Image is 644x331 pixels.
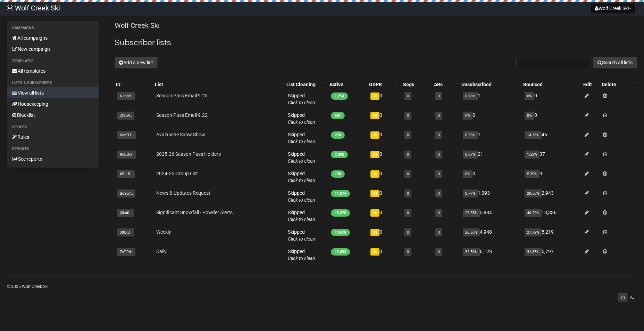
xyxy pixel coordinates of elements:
span: 0% [370,131,379,139]
td: 4,948 [460,226,522,245]
span: 2,395 [331,151,348,158]
div: List Cleaning [286,81,321,88]
td: 13,336 [522,206,582,226]
p: © 2025 Wolf Creek Ski [7,283,637,290]
th: Delete: No sort applied, activate to apply an ascending sort [600,80,637,89]
div: Active [329,81,361,88]
span: 1.52% [525,151,540,159]
span: 0.87% [463,151,478,159]
span: Skipped [288,93,315,105]
a: 0 [438,152,440,157]
span: 20.56% [525,189,542,197]
span: 158 [331,170,345,178]
a: Click to clean [288,256,315,261]
span: 0% [463,112,472,120]
a: Season Pass Email 9.25 [156,93,208,98]
td: 0 [368,187,402,206]
div: Unsubscribed [461,81,515,88]
td: 46 [522,128,582,148]
a: Click to clean [288,217,315,222]
a: Click to clean [288,139,315,144]
span: 27.55% [463,209,480,217]
a: Click to clean [288,158,315,164]
a: 0 [438,230,440,235]
span: 30UjD.. [117,228,134,236]
span: 274 [331,131,345,139]
td: 0 [522,109,582,128]
span: XBILB.. [117,170,135,178]
span: 32.56% [463,248,480,256]
a: Avalanche Snow Show [156,132,205,137]
span: 0% [370,190,379,197]
span: N1a89.. [117,92,135,100]
a: Rules [7,131,99,143]
p: Wolf Creek Ski [115,21,637,30]
img: b8a1e34ad8b70b86f908001b9dc56f97 [7,5,13,11]
th: List: No sort applied, activate to apply an ascending sort [153,80,285,89]
a: 0 [407,211,409,215]
div: Segs [403,81,426,88]
span: Skipped [288,210,315,222]
a: Daily [156,249,167,254]
div: Delete [602,81,630,88]
div: ARs [434,81,453,88]
a: 0 [438,94,440,98]
td: 0 [368,245,402,265]
span: 46.29% [525,209,542,217]
a: 0 [438,133,440,137]
span: 8.77% [463,189,478,197]
th: ARs: No sort applied, activate to apply an ascending sort [433,80,460,89]
a: 0 [407,172,409,176]
span: 0% [370,170,379,178]
span: 31.35% [525,248,542,256]
span: 0% [370,92,379,100]
td: 0 [460,109,522,128]
th: GDPR: No sort applied, activate to apply an ascending sort [368,80,402,89]
a: Blacklist [7,110,99,121]
a: Season Pass Email 9.22 [156,112,208,118]
a: 0 [438,172,440,176]
span: 7cTPd.. [117,248,135,256]
span: 26.66% [463,228,480,236]
td: 1 [460,89,522,109]
span: Skipped [288,112,315,125]
a: 2025-26 Season Pass Holders [156,151,221,157]
a: News & Updates Request [156,190,210,196]
span: BdYo7.. [117,189,135,197]
a: 0 [407,94,409,98]
a: Click to clean [288,197,315,203]
td: 0 [368,167,402,187]
a: 0 [407,250,409,254]
td: 0 [368,226,402,245]
li: Lists & subscribers [7,79,99,87]
li: Others [7,123,99,131]
a: Click to clean [288,236,315,242]
div: GDPR [369,81,395,88]
span: 15,475 [331,209,350,217]
a: 0 [438,191,440,196]
th: Active: No sort applied, activate to apply an ascending sort [328,80,368,89]
td: 0 [460,167,522,187]
button: Search all lists [593,57,637,68]
span: Skipped [288,249,315,261]
td: 6,128 [460,245,522,265]
span: 1,254 [331,92,348,100]
th: Unsubscribed: No sort applied, activate to apply an ascending sort [460,80,522,89]
button: Add a new list [115,57,158,68]
a: Click to clean [288,100,315,105]
td: 0 [522,89,582,109]
div: ID [116,81,152,88]
span: Skipped [288,229,315,242]
span: jXSbV.. [117,112,134,120]
td: 0 [368,148,402,167]
div: Edit [583,81,599,88]
td: 1 [460,128,522,148]
button: Wolf Creek Ski [591,3,635,13]
span: 0% [370,112,379,119]
div: Bounced [523,81,580,88]
a: 2024-25 Group List [156,171,198,176]
a: Click to clean [288,119,315,125]
span: 0% [370,248,379,256]
td: 21 [460,148,522,167]
span: 0.36% [463,131,478,139]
